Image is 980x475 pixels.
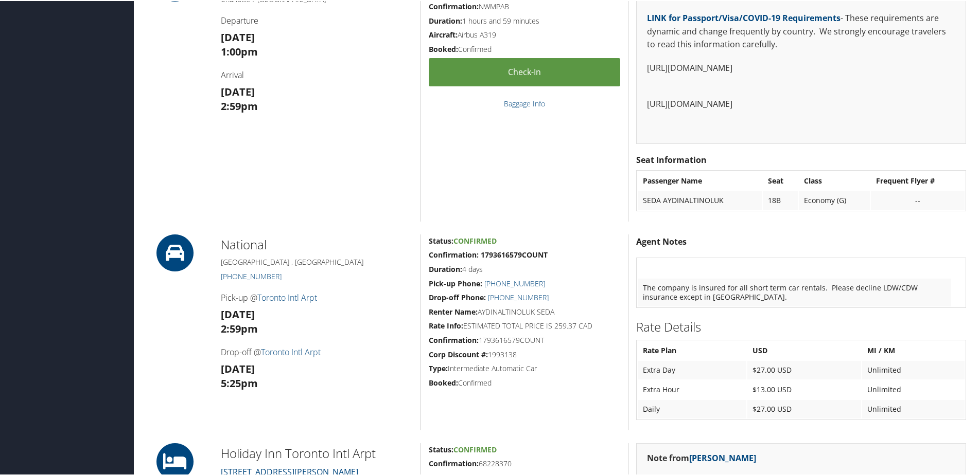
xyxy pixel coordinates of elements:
strong: [DATE] [221,306,255,320]
strong: [DATE] [221,29,255,43]
strong: 1:00pm [221,44,258,58]
strong: Booked: [429,43,458,53]
a: Baggage Info [504,98,545,107]
td: Unlimited [862,360,965,378]
h5: 68228370 [429,458,620,468]
strong: Confirmation: [429,334,479,344]
strong: 5:25pm [221,375,258,389]
h4: Pick-up @ [221,291,413,302]
th: Frequent Flyer # [871,171,965,189]
strong: Confirmation: [429,458,479,467]
td: Unlimited [862,399,965,417]
strong: Type: [429,362,448,372]
h5: 1993138 [429,349,620,359]
strong: 2:59pm [221,98,258,112]
strong: Confirmation: [429,1,479,10]
strong: Status: [429,444,453,453]
strong: Note from [647,451,756,463]
strong: [DATE] [221,84,255,98]
a: Check-in [429,57,620,85]
h2: Rate Details [636,317,966,335]
h5: [GEOGRAPHIC_DATA] , [GEOGRAPHIC_DATA] [221,256,413,266]
h5: 1 hours and 59 minutes [429,15,620,25]
p: [URL][DOMAIN_NAME] [647,61,955,74]
th: USD [747,340,862,359]
strong: Status: [429,235,453,245]
p: - These requirements are dynamic and change frequently by country. We strongly encourage traveler... [647,11,955,50]
h5: AYDINALTINOLUK SEDA [429,306,620,316]
h5: NWMPAB [429,1,620,11]
h5: 4 days [429,263,620,273]
strong: Agent Notes [636,235,687,246]
th: Rate Plan [638,340,746,359]
td: $13.00 USD [747,379,862,398]
th: Class [799,171,870,189]
td: $27.00 USD [747,360,862,378]
h5: Airbus A319 [429,29,620,39]
a: Toronto Intl Arpt [257,291,317,302]
strong: Confirmation: 1793616579COUNT [429,249,548,259]
td: Economy (G) [799,190,870,209]
th: MI / KM [862,340,965,359]
a: LINK for Passport/Visa/COVID-19 Requirements [647,11,841,23]
h2: National [221,235,413,252]
strong: Aircraft: [429,29,458,39]
h4: Arrival [221,68,413,80]
td: Unlimited [862,379,965,398]
strong: Renter Name: [429,306,478,316]
strong: Pick-up Phone: [429,278,482,287]
td: Daily [638,399,746,417]
a: [PERSON_NAME] [689,451,756,463]
p: [URL][DOMAIN_NAME] [647,97,955,110]
td: $27.00 USD [747,399,862,417]
h4: Drop-off @ [221,345,413,357]
h5: Confirmed [429,377,620,387]
h5: 1793616579COUNT [429,334,620,344]
strong: 2:59pm [221,321,258,335]
td: Extra Hour [638,379,746,398]
a: Toronto Intl Arpt [261,345,321,357]
a: [PHONE_NUMBER] [221,270,282,280]
span: Confirmed [453,444,497,453]
h5: Confirmed [429,43,620,53]
th: Seat [763,171,798,189]
strong: Corp Discount #: [429,349,488,358]
a: [PHONE_NUMBER] [488,291,549,301]
span: Confirmed [453,235,497,245]
strong: Booked: [429,377,458,387]
h5: ESTIMATED TOTAL PRICE IS 259.37 CAD [429,320,620,330]
td: 18B [763,190,798,209]
div: -- [876,195,959,204]
td: SEDA AYDINALTINOLUK [638,190,761,209]
p: The company is insured for all short term car rentals. Please decline LDW/CDW insurance except in... [643,282,946,301]
a: [PHONE_NUMBER] [484,278,545,287]
strong: [DATE] [221,361,255,375]
h4: Departure [221,14,413,25]
strong: Seat Information [636,153,707,165]
strong: Duration: [429,263,462,273]
td: Extra Day [638,360,746,378]
th: Passenger Name [638,171,761,189]
strong: Rate Info: [429,320,463,330]
strong: Duration: [429,15,462,25]
strong: Drop-off Phone: [429,291,486,301]
h5: Intermediate Automatic Car [429,362,620,373]
h2: Holiday Inn Toronto Intl Arpt [221,444,413,461]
